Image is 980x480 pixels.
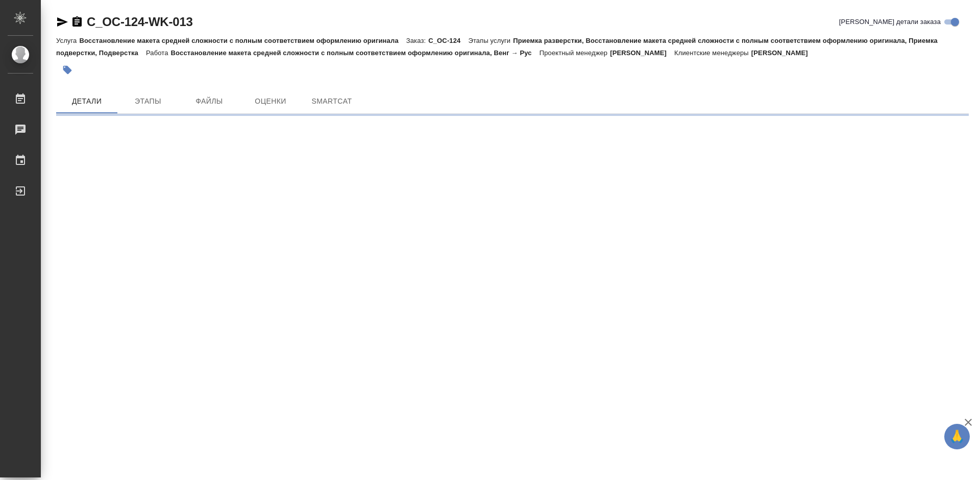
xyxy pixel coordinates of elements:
[146,49,171,57] p: Работа
[185,95,234,108] span: Файлы
[171,49,540,57] p: Восстановление макета средней сложности с полным соответствием оформлению оригинала, Венг → Рус
[87,15,193,29] a: C_OC-124-WK-013
[307,95,356,108] span: SmartCat
[944,424,970,449] button: 🙏
[610,49,674,57] p: [PERSON_NAME]
[674,49,751,57] p: Клиентские менеджеры
[56,16,68,28] button: Скопировать ссылку для ЯМессенджера
[751,49,816,57] p: [PERSON_NAME]
[246,95,295,108] span: Оценки
[948,426,966,447] span: 🙏
[56,37,938,57] p: Приемка разверстки, Восстановление макета средней сложности с полным соответствием оформлению ори...
[56,59,79,81] button: Добавить тэг
[428,37,468,44] p: C_OC-124
[71,16,83,28] button: Скопировать ссылку
[62,95,111,108] span: Детали
[540,49,610,57] p: Проектный менеджер
[468,37,513,44] p: Этапы услуги
[406,37,428,44] p: Заказ:
[79,37,406,44] p: Восстановление макета средней сложности с полным соответствием оформлению оригинала
[839,17,941,27] span: [PERSON_NAME] детали заказа
[124,95,173,108] span: Этапы
[56,37,79,44] p: Услуга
